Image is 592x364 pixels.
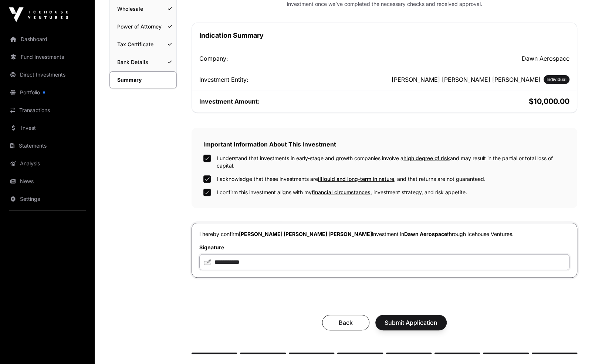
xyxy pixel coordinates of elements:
[110,36,176,53] a: Tax Certificate
[6,31,89,47] a: Dashboard
[6,120,89,136] a: Invest
[199,30,569,41] h1: Indication Summary
[403,155,450,161] span: high degree of risk
[110,54,176,70] a: Bank Details
[312,189,371,195] span: financial circumstances
[110,18,176,35] a: Power of Attorney
[110,1,176,17] a: Wholesale
[199,75,383,84] div: Investment Entity:
[385,318,437,327] span: Submit Application
[331,318,360,327] span: Back
[203,140,565,149] h2: Important Information About This Investment
[6,173,89,189] a: News
[322,315,369,330] button: Back
[386,54,570,63] h2: Dawn Aerospace
[109,71,177,88] a: Summary
[555,328,592,364] iframe: Chat Widget
[6,191,89,207] a: Settings
[6,102,89,118] a: Transactions
[199,98,260,105] span: Investment Amount:
[217,189,467,196] label: I confirm this investment aligns with my , investment strategy, and risk appetite.
[375,315,447,330] button: Submit Application
[6,49,89,65] a: Fund Investments
[6,84,89,101] a: Portfolio
[547,77,566,82] span: Individual
[199,244,569,251] label: Signature
[239,231,372,237] span: [PERSON_NAME] [PERSON_NAME] [PERSON_NAME]
[6,138,89,154] a: Statements
[392,75,541,84] h2: [PERSON_NAME] [PERSON_NAME] [PERSON_NAME]
[6,155,89,172] a: Analysis
[217,175,486,183] label: I acknowledge that these investments are , and that returns are not guaranteed.
[199,54,383,63] div: Company:
[318,176,394,182] span: illiquid and long-term in nature
[404,231,447,237] span: Dawn Aerospace
[199,230,569,238] p: I hereby confirm investment in through Icehouse Ventures.
[386,96,570,107] h2: $10,000.00
[6,67,89,83] a: Direct Investments
[9,7,68,22] img: Icehouse Ventures Logo
[217,155,565,169] label: I understand that investments in early-stage and growth companies involve a and may result in the...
